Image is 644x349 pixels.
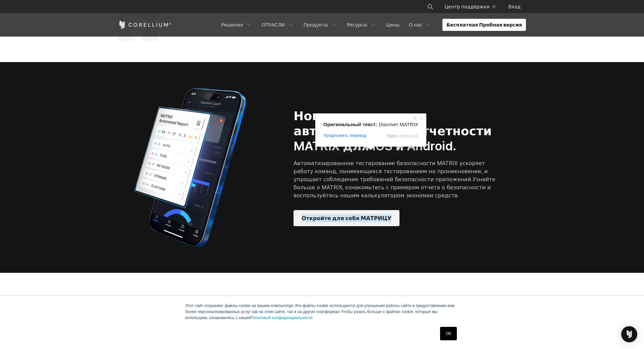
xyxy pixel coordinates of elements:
ya-tr-span: Центр поддержки [444,3,489,10]
div: Навигационное меню [419,1,526,13]
ya-tr-span: Этот сайт сохраняет файлы cookie на вашем компьютере. [185,303,294,308]
span: Discover MATRIX [379,121,418,127]
ya-tr-span: Цены [386,21,399,28]
button: Поиск [424,1,436,13]
ya-tr-span: Продукты [304,21,328,28]
ya-tr-span: Решения [221,21,243,28]
span: Предложить перевод [323,133,366,139]
ya-tr-span: ОТРАСЛИ [262,21,284,28]
ya-tr-span: Бесплатная Пробная версия [446,21,522,28]
ya-tr-span: Откройте для себя МАТРИЦУ [302,214,391,222]
a: Откройте для себя МАТРИЦУ [293,210,399,226]
ya-tr-span: Узнайте больше о MATRIX, ознакомьтесь с примером отчета о безопасности и воспользуйтесь нашим кал... [293,176,495,199]
ya-tr-span: Решения для предприятий, правительств и экспертов по всему миру. [118,294,358,339]
ya-tr-span: Эти файлы cookie используются для улучшения работы сайта и предоставления вам более персонализиро... [185,303,454,314]
div: Откройте Интерком-Мессенджер [621,326,637,342]
img: Corellium_MATRIX_Герой_1_1x [118,84,262,251]
a: ОК [440,327,457,340]
span: Оригинальный текст: [323,121,377,127]
ya-tr-span: О нас [409,21,422,28]
ya-tr-span: Новая система автоматизации и отчетности MATRIX для iOS и Android. [293,108,492,153]
ya-tr-span: Вход [508,3,521,10]
a: Политикой конфиденциальности. [251,315,314,320]
ya-tr-span: Ресурсы [347,21,367,28]
a: Дом Кореллиума [118,21,171,29]
ya-tr-span: Автоматизированное тестирование безопасности MATRIX ускоряет работу команд, занимающихся тестиров... [293,160,488,183]
div: Навигационное меню [217,19,526,31]
ya-tr-span: ОК [446,331,451,336]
